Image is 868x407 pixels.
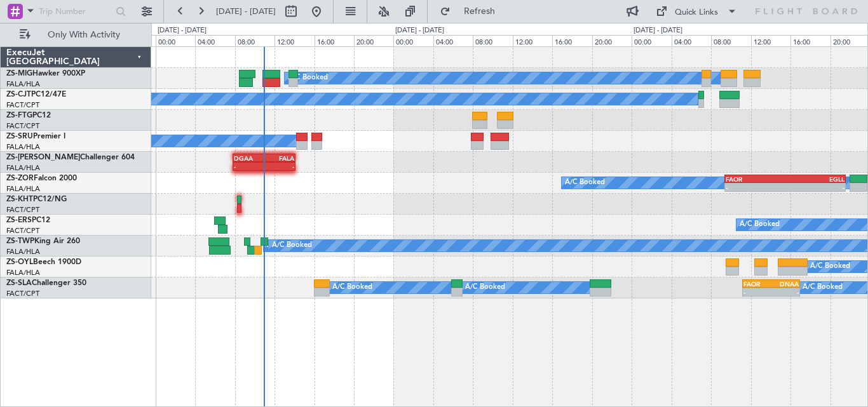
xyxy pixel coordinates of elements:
[6,175,34,182] span: ZS-ZOR
[785,175,844,183] div: EGLL
[6,133,33,140] span: ZS-SRU
[649,1,743,22] button: Quick Links
[264,163,295,170] div: -
[235,35,275,46] div: 08:00
[6,70,85,77] a: ZS-MIGHawker 900XP
[6,142,40,152] a: FALA/HLA
[726,175,785,183] div: FAOR
[234,154,264,162] div: DGAA
[156,35,195,46] div: 00:00
[6,279,86,287] a: ZS-SLAChallenger 350
[6,258,81,266] a: ZS-OYLBeech 1900D
[6,289,39,298] a: FACT/CPT
[6,154,80,161] span: ZS-[PERSON_NAME]
[743,280,771,288] div: FAOR
[393,35,433,46] div: 00:00
[272,236,312,255] div: A/C Booked
[395,25,444,36] div: [DATE] - [DATE]
[6,79,40,89] a: FALA/HLA
[751,35,790,46] div: 12:00
[672,35,711,46] div: 04:00
[6,91,31,98] span: ZS-CJT
[14,25,138,45] button: Only With Activity
[6,184,40,194] a: FALA/HLA
[39,2,112,21] input: Trip Number
[453,7,506,16] span: Refresh
[552,35,592,46] div: 16:00
[592,35,632,46] div: 20:00
[743,288,771,296] div: -
[6,237,34,245] span: ZS-TWP
[6,163,40,173] a: FALA/HLA
[810,257,850,276] div: A/C Booked
[565,173,605,192] div: A/C Booked
[6,237,80,245] a: ZS-TWPKing Air 260
[234,163,264,170] div: -
[6,121,39,131] a: FACT/CPT
[771,288,799,296] div: -
[6,133,65,140] a: ZS-SRUPremier I
[771,280,799,288] div: DNAA
[473,35,512,46] div: 08:00
[6,268,40,277] a: FALA/HLA
[332,278,372,297] div: A/C Booked
[267,236,307,255] div: A/C Booked
[158,25,207,36] div: [DATE] - [DATE]
[6,154,135,161] a: ZS-[PERSON_NAME]Challenger 604
[288,69,328,88] div: A/C Booked
[6,91,66,98] a: ZS-CJTPC12/47E
[264,154,295,162] div: FALA
[315,35,354,46] div: 16:00
[6,196,33,203] span: ZS-KHT
[6,279,32,287] span: ZS-SLA
[6,112,32,119] span: ZS-FTG
[790,35,830,46] div: 16:00
[6,226,39,236] a: FACT/CPT
[675,6,718,19] div: Quick Links
[726,183,785,191] div: -
[6,175,77,182] a: ZS-ZORFalcon 2000
[33,30,134,39] span: Only With Activity
[6,100,39,110] a: FACT/CPT
[6,217,50,224] a: ZS-ERSPC12
[434,1,510,22] button: Refresh
[711,35,750,46] div: 08:00
[6,70,32,77] span: ZS-MIG
[216,6,276,17] span: [DATE] - [DATE]
[6,196,67,203] a: ZS-KHTPC12/NG
[354,35,393,46] div: 20:00
[740,215,780,234] div: A/C Booked
[6,247,40,257] a: FALA/HLA
[6,217,32,224] span: ZS-ERS
[275,35,314,46] div: 12:00
[195,35,234,46] div: 04:00
[433,35,473,46] div: 04:00
[465,278,505,297] div: A/C Booked
[785,183,844,191] div: -
[6,112,51,119] a: ZS-FTGPC12
[6,258,33,266] span: ZS-OYL
[6,205,39,215] a: FACT/CPT
[634,25,682,36] div: [DATE] - [DATE]
[803,278,843,297] div: A/C Booked
[632,35,671,46] div: 00:00
[513,35,552,46] div: 12:00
